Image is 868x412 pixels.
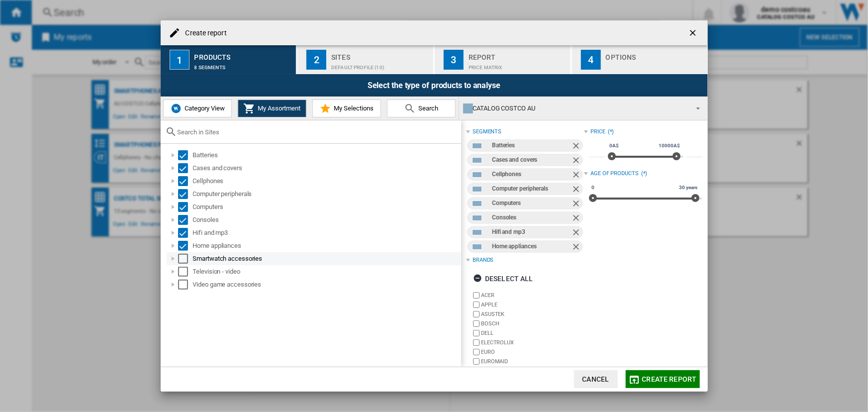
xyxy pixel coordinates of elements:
[161,74,708,97] div: Select the type of products to analyse
[481,339,584,346] label: ELECTROLUX
[178,189,193,199] md-checkbox: Select
[571,155,583,167] ng-md-icon: Remove
[590,128,605,136] div: Price
[574,370,618,388] button: Cancel
[178,202,193,212] md-checkbox: Select
[473,358,480,365] input: brand.name
[481,329,584,337] label: DELL
[193,267,460,277] div: Television - video
[492,211,571,224] div: Consoles
[606,49,704,60] div: Options
[481,320,584,327] label: BOSCH
[193,163,460,173] div: Cases and covers
[492,183,571,195] div: Computer peripherals
[492,197,571,209] div: Computers
[194,49,292,60] div: Products
[481,301,584,309] label: APPLE
[571,170,583,182] ng-md-icon: Remove
[416,104,438,112] span: Search
[181,28,227,38] h4: Create report
[178,176,193,186] md-checkbox: Select
[387,100,456,117] button: Search
[473,311,480,317] input: brand.name
[571,227,583,239] ng-md-icon: Remove
[473,292,480,299] input: brand.name
[194,60,292,70] div: 8 segments
[178,280,193,290] md-checkbox: Select
[481,310,584,318] label: ASUSTEK
[193,202,460,212] div: Computers
[331,49,429,60] div: Sites
[444,50,464,70] div: 3
[193,176,460,186] div: Cellphones
[473,270,533,288] div: Deselect all
[178,163,193,173] md-checkbox: Select
[470,270,536,288] button: Deselect all
[469,49,567,60] div: Report
[193,150,460,160] div: Batteries
[481,358,584,365] label: EUROMAID
[193,228,460,238] div: Hifi and mp3
[473,128,501,136] div: segments
[571,213,583,225] ng-md-icon: Remove
[684,23,704,43] button: getI18NText('BUTTONS.CLOSE_DIALOG')
[463,102,687,115] div: CATALOG COSTCO AU
[492,226,571,238] div: Hifi and mp3
[331,60,429,70] div: Default profile (10)
[492,154,571,166] div: Cases and covers
[193,241,460,251] div: Home appliances
[193,215,460,225] div: Consoles
[688,28,700,40] ng-md-icon: getI18NText('BUTTONS.CLOSE_DIALOG')
[178,150,193,160] md-checkbox: Select
[178,267,193,277] md-checkbox: Select
[608,142,620,150] span: 0A$
[193,254,460,264] div: Smartwatch accessories
[473,330,480,336] input: brand.name
[256,104,301,112] span: My Assortment
[178,215,193,225] md-checkbox: Select
[571,184,583,196] ng-md-icon: Remove
[238,100,306,117] button: My Assortment
[571,242,583,254] ng-md-icon: Remove
[170,50,190,70] div: 1
[193,189,460,199] div: Computer peripherals
[193,280,460,290] div: Video game accessories
[473,339,480,346] input: brand.name
[331,104,374,112] span: My Selections
[161,45,297,74] button: 1 Products 8 segments
[572,45,708,74] button: 4 Options
[581,50,601,70] div: 4
[178,228,193,238] md-checkbox: Select
[178,241,193,251] md-checkbox: Select
[626,370,700,388] button: Create report
[481,292,584,299] label: ACER
[571,141,583,153] ng-md-icon: Remove
[312,100,381,117] button: My Selections
[492,240,571,253] div: Home appliances
[677,184,699,192] span: 30 years
[178,128,456,136] input: Search in Sites
[473,302,480,308] input: brand.name
[590,170,639,178] div: Age of products
[590,184,596,192] span: 0
[170,103,182,114] img: wiser-icon-blue.png
[163,100,232,117] button: Category View
[571,199,583,210] ng-md-icon: Remove
[473,256,493,264] div: Brands
[297,45,434,74] button: 2 Sites Default profile (10)
[492,168,571,181] div: Cellphones
[473,320,480,327] input: brand.name
[182,104,225,112] span: Category View
[306,50,326,70] div: 2
[657,142,681,150] span: 10000A$
[435,45,572,74] button: 3 Report Price Matrix
[492,139,571,152] div: Batteries
[469,60,567,70] div: Price Matrix
[642,375,697,383] span: Create report
[473,349,480,355] input: brand.name
[178,254,193,264] md-checkbox: Select
[481,348,584,356] label: EURO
